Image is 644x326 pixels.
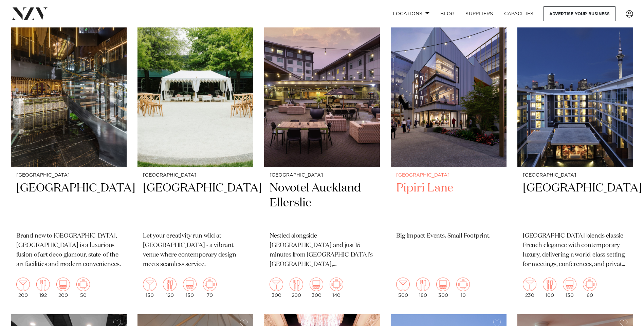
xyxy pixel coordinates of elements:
[396,278,410,291] img: cocktail.png
[163,278,177,291] img: dining.png
[16,231,121,269] p: Brand new to [GEOGRAPHIC_DATA], [GEOGRAPHIC_DATA] is a luxurious fusion of art deco glamour, stat...
[396,231,501,241] p: Big Impact Events. Small Footprint.
[203,278,217,298] div: 70
[396,278,410,298] div: 500
[435,6,460,21] a: BLOG
[183,278,197,298] div: 150
[264,12,380,303] a: [GEOGRAPHIC_DATA] Novotel Auckland Ellerslie Nestled alongside [GEOGRAPHIC_DATA] and just 15 minu...
[523,278,536,298] div: 230
[16,181,121,226] h2: [GEOGRAPHIC_DATA]
[387,6,435,21] a: Locations
[544,6,615,21] a: Advertise your business
[143,231,248,269] p: Let your creativity run wild at [GEOGRAPHIC_DATA] - a vibrant venue where contemporary design mee...
[16,173,121,178] small: [GEOGRAPHIC_DATA]
[436,278,450,298] div: 300
[137,12,253,303] a: [GEOGRAPHIC_DATA] [GEOGRAPHIC_DATA] Let your creativity run wild at [GEOGRAPHIC_DATA] - a vibrant...
[270,278,283,298] div: 300
[416,278,430,298] div: 180
[310,278,323,291] img: theatre.png
[330,278,343,298] div: 140
[203,278,217,291] img: meeting.png
[163,278,177,298] div: 120
[396,181,501,226] h2: Pipiri Lane
[143,278,157,298] div: 150
[143,181,248,226] h2: [GEOGRAPHIC_DATA]
[16,278,30,291] img: cocktail.png
[36,278,50,291] img: dining.png
[290,278,303,291] img: dining.png
[460,6,498,21] a: SUPPLIERS
[270,181,374,226] h2: Novotel Auckland Ellerslie
[310,278,323,298] div: 300
[517,12,633,303] a: Sofitel Auckland Viaduct Harbour hotel venue [GEOGRAPHIC_DATA] [GEOGRAPHIC_DATA] [GEOGRAPHIC_DATA...
[270,173,374,178] small: [GEOGRAPHIC_DATA]
[543,278,556,291] img: dining.png
[56,278,70,298] div: 200
[143,173,248,178] small: [GEOGRAPHIC_DATA]
[416,278,430,291] img: dining.png
[11,12,127,303] a: [GEOGRAPHIC_DATA] [GEOGRAPHIC_DATA] Brand new to [GEOGRAPHIC_DATA], [GEOGRAPHIC_DATA] is a luxuri...
[11,7,48,20] img: nzv-logo.png
[16,278,30,298] div: 200
[391,12,507,303] a: [GEOGRAPHIC_DATA] Pipiri Lane Big Impact Events. Small Footprint. 500 180 300 10
[36,278,50,298] div: 192
[436,278,450,291] img: theatre.png
[290,278,303,298] div: 200
[563,278,576,291] img: theatre.png
[330,278,343,291] img: meeting.png
[523,181,628,226] h2: [GEOGRAPHIC_DATA]
[183,278,197,291] img: theatre.png
[56,278,70,291] img: theatre.png
[563,278,576,298] div: 130
[523,278,536,291] img: cocktail.png
[76,278,90,298] div: 50
[396,173,501,178] small: [GEOGRAPHIC_DATA]
[523,173,628,178] small: [GEOGRAPHIC_DATA]
[517,12,633,167] img: Sofitel Auckland Viaduct Harbour hotel venue
[523,231,628,269] p: [GEOGRAPHIC_DATA] blends classic French elegance with contemporary luxury, delivering a world-cla...
[270,278,283,291] img: cocktail.png
[499,6,539,21] a: Capacities
[583,278,596,298] div: 60
[456,278,470,291] img: meeting.png
[583,278,596,291] img: meeting.png
[76,278,90,291] img: meeting.png
[143,278,157,291] img: cocktail.png
[543,278,556,298] div: 100
[270,231,374,269] p: Nestled alongside [GEOGRAPHIC_DATA] and just 15 minutes from [GEOGRAPHIC_DATA]'s [GEOGRAPHIC_DATA...
[456,278,470,298] div: 10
